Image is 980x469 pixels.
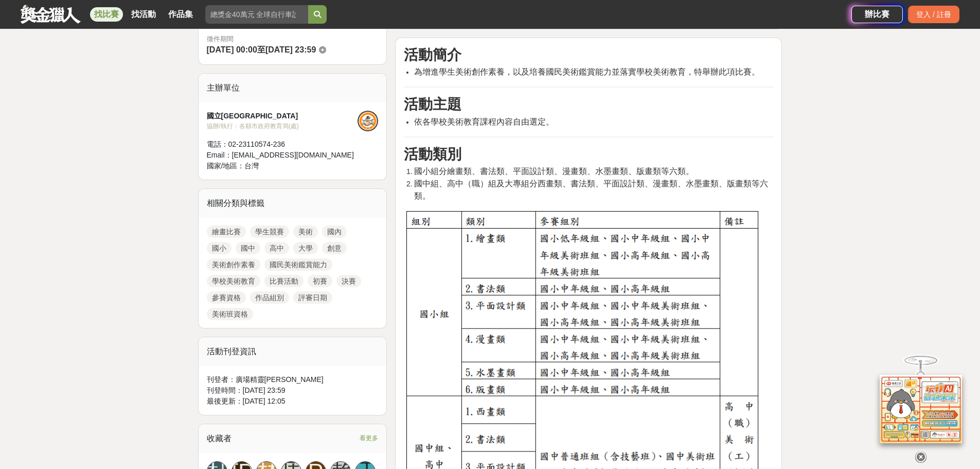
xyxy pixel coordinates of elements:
a: 美術 [293,225,318,238]
a: 參賽資格 [207,291,246,304]
a: 國小 [207,242,231,254]
div: 主辦單位 [199,74,387,102]
a: 初賽 [308,275,332,287]
div: 活動刊登資訊 [199,337,387,366]
span: 至 [257,45,265,54]
span: 依各學校美術教育課程內容自由選定。 [414,117,554,126]
span: 國家/地區： [207,162,245,170]
img: d2146d9a-e6f6-4337-9592-8cefde37ba6b.png [880,375,962,443]
a: 辦比賽 [851,6,903,23]
div: 電話： 02-23110574-236 [207,139,358,150]
div: 刊登者： 廣場精靈[PERSON_NAME] [207,374,379,385]
span: 國小組分繪畫類、書法類、平面設計類、漫畫類、水墨畫類、版畫類等六類。 [414,167,694,176]
a: 創意 [322,242,347,254]
div: 國立[GEOGRAPHIC_DATA] [207,111,358,121]
a: 國內 [322,225,347,238]
span: 國中組、高中（職）組及大專組分西畫類、書法類、平面設計類、漫畫類、水墨畫類、版畫類等六類。 [414,179,768,200]
span: 收藏者 [207,434,231,443]
a: 國中 [236,242,260,254]
div: Email： [EMAIL_ADDRESS][DOMAIN_NAME] [207,150,358,161]
div: 登入 / 註冊 [908,6,959,23]
span: [DATE] 00:00 [207,45,257,54]
span: [DATE] 23:59 [265,45,316,54]
a: 國民美術鑑賞能力 [264,258,332,271]
a: 高中 [264,242,289,254]
a: 大學 [293,242,318,254]
div: 協辦/執行： 各縣市政府教育局(處) [207,121,358,131]
a: 學校美術教育 [207,275,260,287]
a: 繪畫比賽 [207,225,246,238]
a: 學生競賽 [250,225,289,238]
a: 作品組別 [250,291,289,304]
span: 看更多 [360,432,378,444]
div: 最後更新： [DATE] 12:05 [207,396,379,407]
strong: 活動類別 [404,146,461,162]
span: 台灣 [244,162,259,170]
input: 總獎金40萬元 全球自行車設計比賽 [205,5,308,24]
a: 作品集 [164,7,197,22]
a: 找活動 [127,7,160,22]
span: 為增進學生美術創作素養，以及培養國民美術鑑賞能力並落實學校美術教育，特舉辦此項比賽。 [414,67,760,76]
div: 刊登時間： [DATE] 23:59 [207,385,379,396]
strong: 活動主題 [404,96,461,112]
a: 美術班資格 [207,308,253,320]
a: 找比賽 [90,7,123,22]
span: 徵件期間 [207,35,234,43]
a: 決賽 [336,275,361,287]
a: 評審日期 [293,291,332,304]
strong: 活動簡介 [404,47,461,63]
a: 美術創作素養 [207,258,260,271]
a: 比賽活動 [264,275,304,287]
div: 相關分類與標籤 [199,189,387,218]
